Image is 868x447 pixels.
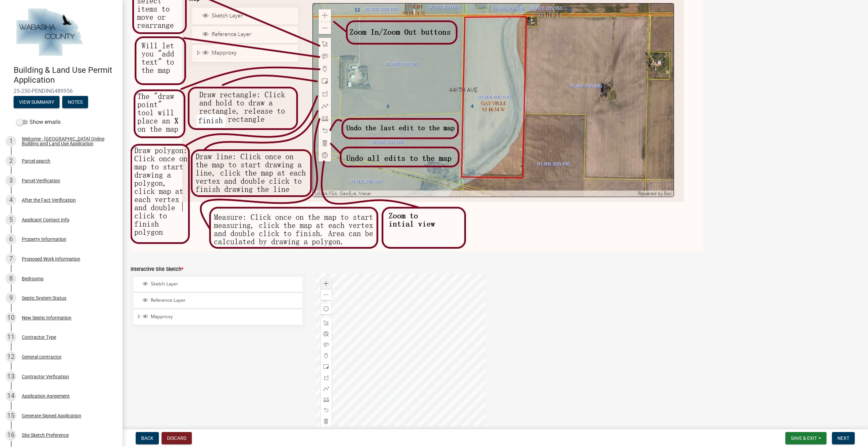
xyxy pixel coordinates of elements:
[5,430,16,441] div: 16
[5,371,16,382] div: 13
[5,175,16,186] div: 3
[62,100,88,105] wm-modal-confirm: Notes
[149,281,300,287] span: Sketch Layer
[5,351,16,362] div: 12
[832,432,855,444] button: Next
[134,293,302,309] li: Reference Layer
[14,7,86,58] img: Wabasha County, Minnesota
[141,435,153,441] span: Back
[134,310,302,325] li: Mapproxy
[149,314,300,320] span: Mapproxy
[141,297,300,304] div: Reference Layer
[22,335,56,340] div: Contractor Type
[22,433,69,437] div: Site Sketch Preference
[837,435,849,441] span: Next
[5,195,16,205] div: 4
[136,432,159,444] button: Back
[22,315,71,320] div: New Septic Information
[22,394,70,398] div: Application Agreement
[162,432,192,444] button: Discard
[22,237,66,242] div: Property Information
[22,296,66,300] div: Septic System Status
[5,253,16,264] div: 7
[14,88,109,94] span: 25-250-PENDING489956
[22,374,69,379] div: Contractor Verfication
[22,354,62,359] div: General contractor
[141,314,300,320] div: Mapproxy
[22,198,76,202] div: After the Fact Verification
[14,65,117,85] h4: Building & Land Use Permit Application
[791,435,817,441] span: Save & Exit
[22,136,112,146] div: Welcome - [GEOGRAPHIC_DATA] Online Building and Land Use Application
[5,312,16,323] div: 10
[133,275,303,327] ul: Layer List
[22,178,60,183] div: Parcel Verification
[22,256,80,261] div: Proposed Work Information
[5,155,16,166] div: 2
[134,277,302,292] li: Sketch Layer
[5,293,16,303] div: 9
[131,267,183,272] label: Interactive Site Sketch
[5,410,16,421] div: 15
[5,214,16,225] div: 5
[136,314,141,321] span: Expand
[321,278,332,289] div: Zoom in
[62,96,88,108] button: Notes
[5,136,16,147] div: 1
[149,297,300,303] span: Reference Layer
[5,273,16,284] div: 8
[16,118,61,126] label: Show emails
[14,100,60,105] wm-modal-confirm: Summary
[14,96,60,108] button: View Summary
[785,432,827,444] button: Save & Exit
[22,413,81,418] div: Generate Signed Application
[5,332,16,343] div: 11
[22,276,44,281] div: Bedrooms
[5,391,16,401] div: 14
[22,159,50,163] div: Parcel search
[22,217,69,222] div: Applicant Contact Info
[141,281,300,288] div: Sketch Layer
[321,289,332,300] div: Zoom out
[5,234,16,245] div: 6
[321,303,332,314] div: Find my location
